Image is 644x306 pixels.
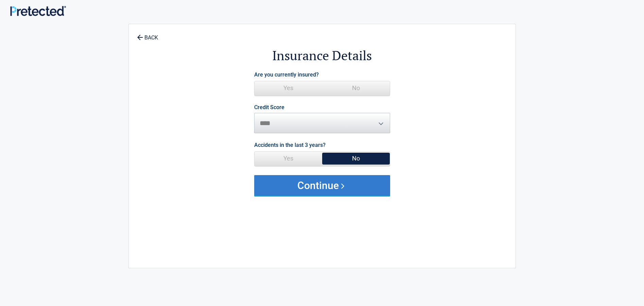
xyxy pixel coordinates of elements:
[10,6,66,16] img: Main Logo
[322,152,390,165] span: No
[254,175,390,195] button: Continue
[166,47,478,64] h2: Insurance Details
[254,70,319,79] label: Are you currently insured?
[322,81,390,95] span: No
[255,152,322,165] span: Yes
[255,81,322,95] span: Yes
[254,140,326,150] label: Accidents in the last 3 years?
[136,29,159,40] a: BACK
[254,105,284,110] label: Credit Score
